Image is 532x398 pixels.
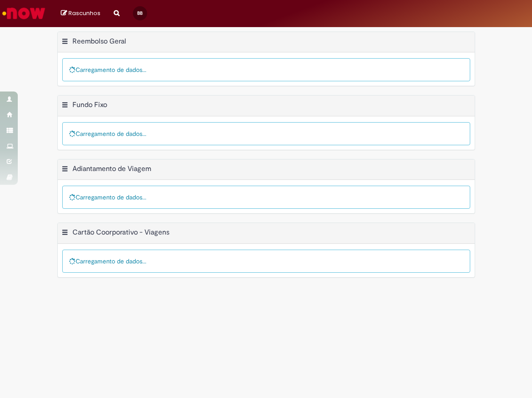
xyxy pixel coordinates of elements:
h2: Reembolso Geral [72,37,126,46]
div: Carregamento de dados... [62,186,470,209]
div: Carregamento de dados... [62,250,470,273]
h2: Adiantamento de Viagem [72,164,151,173]
button: Cartão Coorporativo - Viagens Menu de contexto [61,228,68,239]
button: Reembolso Geral Menu de contexto [61,37,68,48]
div: Carregamento de dados... [62,58,470,81]
img: ServiceNow [1,4,47,22]
span: BB [137,10,143,16]
a: No momento, sua lista de rascunhos tem 0 Itens [61,9,100,17]
button: Adiantamento de Viagem Menu de contexto [61,164,68,176]
h2: Fundo Fixo [72,100,107,109]
span: Rascunhos [68,9,100,17]
button: Fundo Fixo Menu de contexto [61,100,68,112]
h2: Cartão Coorporativo - Viagens [72,228,169,237]
div: Carregamento de dados... [62,122,470,145]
